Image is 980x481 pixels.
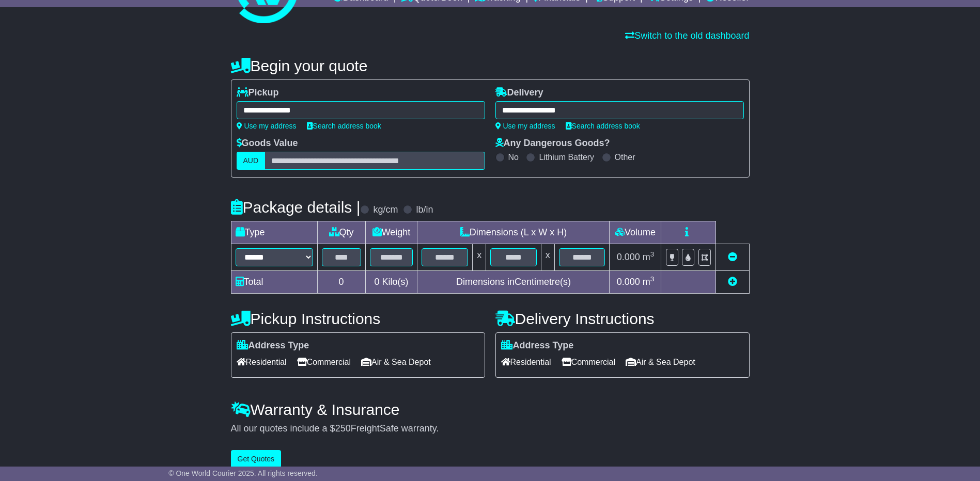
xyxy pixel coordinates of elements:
label: Delivery [495,87,543,99]
a: Use my address [237,122,297,130]
a: Use my address [495,122,555,130]
span: 250 [335,423,351,434]
label: kg/cm [373,204,398,216]
span: Residential [237,354,287,370]
td: Dimensions (L x W x H) [417,221,610,244]
h4: Pickup Instructions [231,310,485,327]
label: lb/in [416,204,433,216]
td: 0 [317,271,365,294]
button: Get Quotes [231,450,282,468]
div: All our quotes include a $ FreightSafe warranty. [231,423,750,435]
a: Remove this item [728,252,737,262]
a: Search address book [307,122,381,130]
h4: Begin your quote [231,57,750,74]
td: Volume [610,221,661,244]
label: No [508,152,519,162]
h4: Warranty & Insurance [231,401,750,418]
label: Pickup [237,87,279,99]
a: Switch to the old dashboard [625,30,749,41]
h4: Delivery Instructions [495,310,750,327]
span: Commercial [562,354,615,370]
td: x [473,244,486,271]
a: Add new item [728,277,737,287]
td: Kilo(s) [365,271,417,294]
span: 0 [374,277,379,287]
sup: 3 [650,250,655,258]
h4: Package details | [231,199,361,216]
td: Qty [317,221,365,244]
span: © One World Courier 2025. All rights reserved. [168,469,318,477]
td: Weight [365,221,417,244]
label: Lithium Battery [539,152,594,162]
td: Dimensions in Centimetre(s) [417,271,610,294]
label: Other [615,152,635,162]
span: Air & Sea Depot [626,354,695,370]
td: Total [231,271,317,294]
span: 0.000 [617,277,640,287]
td: Type [231,221,317,244]
span: Residential [501,354,551,370]
span: m [643,252,655,262]
label: Address Type [237,340,309,351]
span: Commercial [297,354,351,370]
sup: 3 [650,275,655,283]
label: Goods Value [237,138,298,149]
span: Air & Sea Depot [361,354,431,370]
td: x [541,244,554,271]
label: AUD [237,152,266,170]
span: m [643,277,655,287]
a: Search address book [566,122,640,130]
span: 0.000 [617,252,640,262]
label: Address Type [501,340,574,351]
label: Any Dangerous Goods? [495,138,610,149]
